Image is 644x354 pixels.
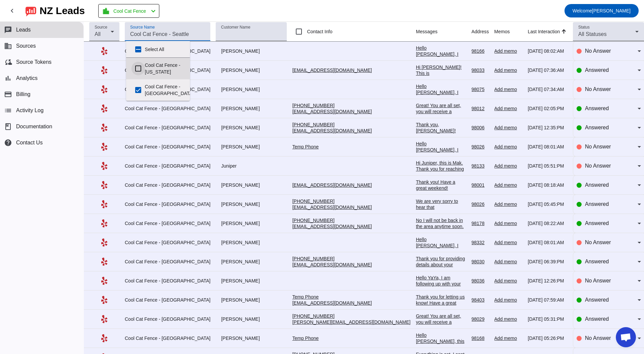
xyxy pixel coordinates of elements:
[216,67,287,73] div: [PERSON_NAME]
[494,125,523,131] div: Add memo
[416,45,466,166] div: Hello [PERSON_NAME], I am following up with your request. We offer free, no obligation fence esti...
[585,259,609,264] span: Answered
[292,144,319,149] a: Temp Phone
[416,217,466,229] div: No I will not be back in the area anytime soon.
[494,335,523,341] div: Add memo
[416,198,466,234] div: We are very sorry to hear that [PERSON_NAME]. Thank you for letting us know and have a great day!
[494,86,523,92] div: Add memo
[528,86,568,92] div: [DATE] 07:34:AM
[494,144,523,150] div: Add memo
[125,316,210,322] div: Cool Cat Fence - [GEOGRAPHIC_DATA]
[494,278,523,284] div: Add memo
[216,335,287,341] div: [PERSON_NAME]
[216,144,287,150] div: [PERSON_NAME]
[528,67,568,73] div: [DATE] 07:36:AM
[100,200,108,208] mat-icon: Yelp
[472,125,489,131] div: 98006
[98,4,159,18] button: Cool Cat Fence
[125,163,210,169] div: Cool Cat Fence - [GEOGRAPHIC_DATA]
[528,220,568,226] div: [DATE] 08:22:AM
[16,124,52,130] span: Documentation
[16,75,38,81] span: Analytics
[125,259,210,265] div: Cool Cat Fence - [GEOGRAPHIC_DATA]
[472,105,489,112] div: 98012
[216,259,287,265] div: [PERSON_NAME]
[292,319,410,325] a: [PERSON_NAME][EMAIL_ADDRESS][DOMAIN_NAME]
[216,163,287,169] div: Juniper
[216,86,287,92] div: [PERSON_NAME]
[416,122,466,267] div: Thank you, [PERSON_NAME]! Before we schedule a site visit with one of our experts, I'd love to as...
[216,182,287,188] div: [PERSON_NAME]
[416,160,466,311] div: Hi Juniper, this is Mak. Thank you for reaching out to Cool Cat Fence! We are thrilled to assist ...
[221,25,250,30] mat-label: Customer Name
[292,336,319,341] a: Temp Phone
[145,79,194,101] label: Cool Cat Fence - [GEOGRAPHIC_DATA]
[472,316,489,322] div: 98029
[100,258,108,266] mat-icon: Yelp
[494,48,523,54] div: Add memo
[472,335,489,341] div: 98168
[573,6,631,15] span: [PERSON_NAME]
[100,47,108,55] mat-icon: Yelp
[16,107,44,114] span: Activity Log
[95,31,101,37] span: All
[95,25,107,30] mat-label: Source
[416,64,466,131] div: Hi [PERSON_NAME]! This is [PERSON_NAME] with Cool Cat Fence. I'm following up to see when we can ...
[585,86,611,92] span: No Answer
[494,182,523,188] div: Add memo
[616,327,636,347] a: Open chat
[494,239,523,246] div: Add memo
[4,106,12,115] mat-icon: list
[494,316,523,322] div: Add memo
[578,25,590,30] mat-label: Status
[16,59,52,65] span: Source Tokens
[528,316,568,322] div: [DATE] 05:31:PM
[528,297,568,303] div: [DATE] 07:59:AM
[216,297,287,303] div: [PERSON_NAME]
[585,316,609,322] span: Answered
[416,141,466,262] div: Hello [PERSON_NAME], I am following up with your request. We offer free, no obligation fence esti...
[472,220,489,226] div: 98178
[472,48,489,54] div: 98166
[528,182,568,188] div: [DATE] 08:18:AM
[4,74,12,82] mat-icon: bar_chart
[472,201,489,207] div: 98026
[25,5,36,16] img: logo
[292,224,372,229] a: [EMAIL_ADDRESS][DOMAIN_NAME]
[472,297,489,303] div: 98403
[125,67,210,73] div: Cool Cat Fence - [GEOGRAPHIC_DATA]
[528,144,568,150] div: [DATE] 08:01:AM
[292,294,319,300] a: Temp Phone
[585,278,611,283] span: No Answer
[573,8,592,13] span: Welcome
[528,125,568,131] div: [DATE] 12:35:PM
[578,31,606,37] span: All Statuses
[565,4,639,17] button: Welcome[PERSON_NAME]
[528,163,568,169] div: [DATE] 05:51:PM
[4,58,12,66] mat-icon: cloud_sync
[292,109,372,114] a: [EMAIL_ADDRESS][DOMAIN_NAME]
[292,103,334,108] a: [PHONE_NUMBER]
[102,7,110,15] mat-icon: location_city
[216,105,287,112] div: [PERSON_NAME]
[494,67,523,73] div: Add memo
[100,104,108,113] mat-icon: Yelp
[125,144,210,150] div: Cool Cat Fence - [GEOGRAPHIC_DATA]
[130,25,155,30] mat-label: Source Name
[100,334,108,342] mat-icon: Yelp
[40,6,85,15] div: NZ Leads
[585,182,609,188] span: Answered
[292,313,334,319] a: [PHONE_NUMBER]
[8,7,16,15] mat-icon: chevron_left
[528,278,568,284] div: [DATE] 12:26:PM
[100,315,108,323] mat-icon: Yelp
[416,102,466,229] div: Great! You are all set, you will receive a booking confirmation shortly. Please note the meeting ...
[149,7,157,15] mat-icon: chevron_left
[100,238,108,247] mat-icon: Yelp
[585,201,609,207] span: Answered
[585,335,611,341] span: No Answer
[292,122,334,127] a: [PHONE_NUMBER]
[100,219,108,227] mat-icon: Yelp
[494,259,523,265] div: Add memo
[585,220,609,226] span: Answered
